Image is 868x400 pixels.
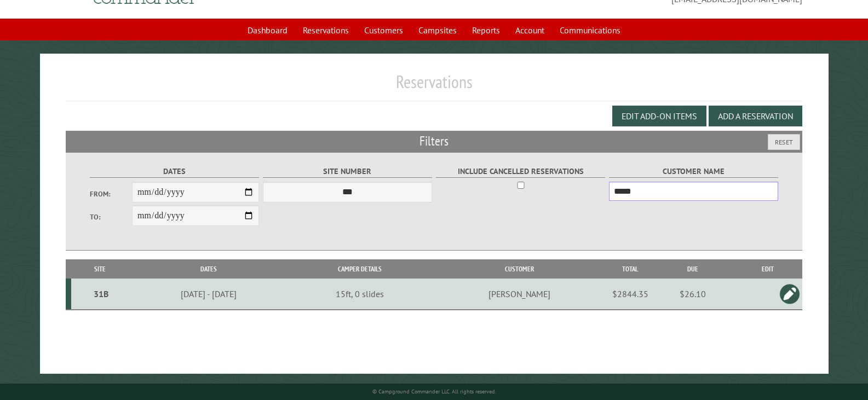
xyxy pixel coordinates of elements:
[372,388,496,395] small: © Campground Commander LLC. All rights reserved.
[509,20,551,40] a: Account
[430,259,608,279] th: Customer
[652,279,733,310] td: $26.10
[608,279,652,310] td: $2844.35
[66,131,802,152] h2: Filters
[130,288,288,299] div: [DATE] - [DATE]
[430,279,608,310] td: [PERSON_NAME]
[412,20,463,40] a: Campsites
[90,189,132,199] label: From:
[436,165,606,178] label: Include Cancelled Reservations
[608,259,652,279] th: Total
[465,20,507,40] a: Reports
[128,259,290,279] th: Dates
[553,20,627,40] a: Communications
[290,279,430,310] td: 15ft, 0 slides
[90,212,132,222] label: To:
[71,259,128,279] th: Site
[652,259,733,279] th: Due
[90,165,260,178] label: Dates
[358,20,410,40] a: Customers
[709,106,802,126] button: Add a Reservation
[263,165,433,178] label: Site Number
[76,288,127,299] div: 31B
[241,20,294,40] a: Dashboard
[609,165,779,178] label: Customer Name
[66,71,802,101] h1: Reservations
[768,134,800,150] button: Reset
[290,259,430,279] th: Camper Details
[296,20,355,40] a: Reservations
[733,259,802,279] th: Edit
[612,106,706,126] button: Edit Add-on Items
